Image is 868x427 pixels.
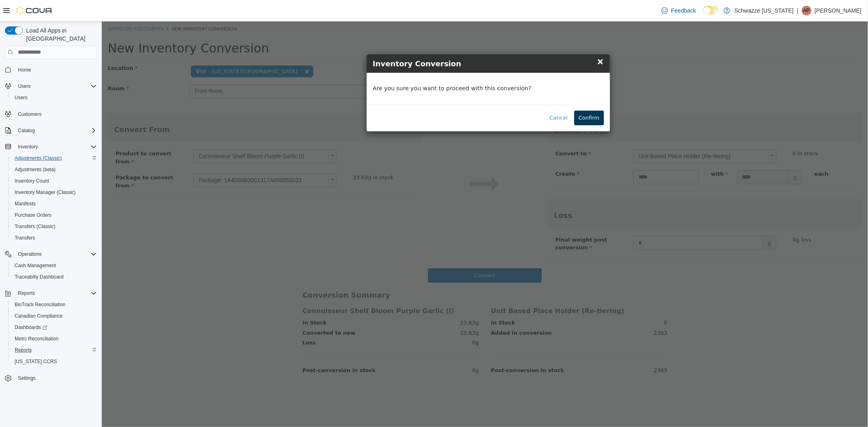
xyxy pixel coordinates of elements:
span: Transfers [15,235,35,241]
button: BioTrack Reconciliation [8,299,100,310]
a: Canadian Compliance [11,311,66,321]
span: Inventory Count [15,178,49,184]
button: Traceabilty Dashboard [8,271,100,283]
span: Reports [15,347,32,353]
span: Operations [18,251,42,257]
button: Users [8,92,100,103]
button: [US_STATE] CCRS [8,356,100,367]
span: [US_STATE] CCRS [15,358,57,365]
span: Home [18,67,31,73]
p: [PERSON_NAME] [815,6,861,15]
a: Settings [15,373,39,383]
p: Are you sure you want to proceed with this conversion? [271,63,502,71]
span: Purchase Orders [11,210,97,220]
img: Cova [16,7,53,15]
span: Users [11,93,97,102]
span: BioTrack Reconciliation [11,300,97,309]
a: Traceabilty Dashboard [11,272,67,282]
span: Transfers (Classic) [15,223,55,230]
span: Dark Mode [703,15,703,15]
button: Metrc Reconciliation [8,333,100,344]
button: Transfers [8,232,100,244]
button: Reports [2,288,100,299]
button: Inventory [2,141,100,152]
button: Reports [15,288,38,298]
span: Inventory Manager (Classic) [15,189,76,196]
span: Users [18,83,31,89]
button: Cash Management [8,260,100,271]
span: Manifests [11,199,97,209]
span: Inventory [18,144,38,150]
button: Customers [2,108,100,120]
span: Inventory [15,142,97,152]
button: Operations [2,248,100,260]
button: Catalog [2,125,100,136]
span: Canadian Compliance [15,313,63,319]
button: Reports [8,344,100,356]
button: Purchase Orders [8,209,100,221]
span: Inventory Manager (Classic) [11,187,97,197]
span: Traceabilty Dashboard [15,274,63,280]
a: Cash Management [11,261,59,270]
button: Users [2,81,100,92]
span: Settings [15,373,97,383]
span: × [495,35,502,45]
span: BioTrack Reconciliation [15,301,66,308]
span: Canadian Compliance [11,311,97,321]
span: Reports [18,290,35,296]
span: Cash Management [15,262,56,269]
span: Home [15,65,97,75]
button: Adjustments (Classic) [8,152,100,164]
button: Inventory Count [8,175,100,187]
a: Home [15,65,34,75]
span: Dashboards [11,322,97,332]
a: [US_STATE] CCRS [11,357,60,366]
span: Feedback [671,7,696,15]
a: Customers [15,109,45,119]
span: Catalog [15,126,97,135]
span: Dashboards [15,324,47,331]
span: Reports [15,288,97,298]
input: Dark Mode [703,6,720,15]
button: Operations [15,249,45,259]
span: Adjustments (beta) [15,166,56,173]
a: Adjustments (beta) [11,165,59,174]
span: Adjustments (beta) [11,165,97,174]
a: Metrc Reconciliation [11,334,62,344]
span: Settings [18,375,35,381]
button: Manifests [8,198,100,209]
span: Customers [15,109,97,119]
span: Purchase Orders [15,212,52,218]
a: Transfers [11,233,38,243]
a: Dashboards [8,322,100,333]
a: Dashboards [11,322,50,332]
span: Metrc Reconciliation [11,334,97,344]
a: Transfers (Classic) [11,222,59,231]
span: Customers [18,111,42,118]
span: Adjustments (Classic) [15,155,62,161]
button: Settings [2,372,100,384]
button: Cancel [444,89,470,104]
button: Transfers (Classic) [8,221,100,232]
button: Confirm [472,89,502,104]
button: Canadian Compliance [8,310,100,322]
button: Home [2,64,100,76]
a: Inventory Manager (Classic) [11,187,79,197]
a: Adjustments (Classic) [11,153,65,163]
span: Manifests [15,200,35,207]
a: Users [11,93,31,102]
button: Users [15,81,34,91]
a: Manifests [11,199,39,209]
p: Schwazze [US_STATE] [734,6,794,15]
span: Operations [15,249,97,259]
span: Adjustments (Classic) [11,153,97,163]
p: | [797,6,798,15]
span: Transfers (Classic) [11,222,97,231]
a: BioTrack Reconciliation [11,300,69,309]
span: Users [15,81,97,91]
button: Inventory [15,142,41,152]
a: Feedback [658,2,699,19]
span: Reports [11,345,97,355]
a: Reports [11,345,35,355]
span: Inventory Conversion [271,38,359,46]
